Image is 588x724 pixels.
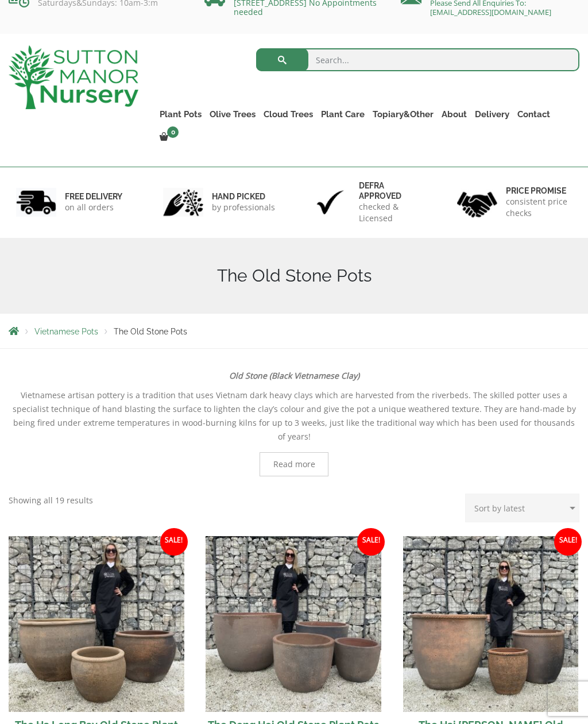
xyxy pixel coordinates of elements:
[256,48,579,71] input: Search...
[114,327,187,336] span: The Old Stone Pots
[212,191,275,202] h6: hand picked
[554,528,582,556] span: Sale!
[260,106,317,122] a: Cloud Trees
[357,528,385,556] span: Sale!
[273,460,315,468] span: Read more
[9,536,184,712] img: The Ha Long Bay Old Stone Plant Pots
[167,126,179,138] span: 0
[9,265,579,286] h1: The Old Stone Pots
[156,129,182,145] a: 0
[9,388,579,444] p: Vietnamese artisan pottery is a tradition that uses Vietnam dark heavy clays which are harvested ...
[438,106,471,122] a: About
[163,188,203,217] img: 2.jpg
[9,494,93,507] p: Showing all 19 results
[369,106,438,122] a: Topiary&Other
[65,191,122,202] h6: FREE DELIVERY
[212,202,275,213] p: by professionals
[9,326,579,336] nav: Breadcrumbs
[513,106,554,122] a: Contact
[403,536,579,712] img: The Hai Phong Old Stone Plant Pots
[457,184,497,219] img: 4.jpg
[471,106,513,122] a: Delivery
[160,528,188,556] span: Sale!
[465,494,579,522] select: Shop order
[310,188,350,217] img: 3.jpg
[156,106,206,122] a: Plant Pots
[16,188,56,217] img: 1.jpg
[359,180,425,201] h6: Defra approved
[506,196,572,219] p: consistent price checks
[65,202,122,213] p: on all orders
[229,370,359,381] strong: Old Stone (Black Vietnamese Clay)
[206,106,260,122] a: Olive Trees
[9,45,138,109] img: logo
[359,201,425,224] p: checked & Licensed
[317,106,369,122] a: Plant Care
[206,536,381,712] img: The Dong Hoi Old Stone Plant Pots
[506,186,572,196] h6: Price promise
[34,327,98,336] a: Vietnamese Pots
